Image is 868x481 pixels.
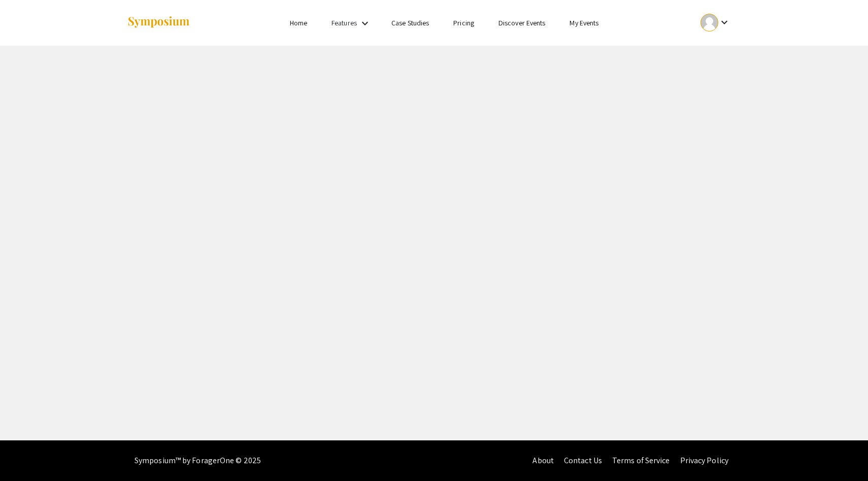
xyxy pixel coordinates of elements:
[331,18,357,27] a: Features
[135,440,261,481] div: Symposium™ by ForagerOne © 2025
[127,16,190,29] img: Symposium by ForagerOne
[680,455,728,466] a: Privacy Policy
[690,11,741,34] button: Expand account dropdown
[532,455,554,466] a: About
[612,455,670,466] a: Terms of Service
[564,455,602,466] a: Contact Us
[290,18,307,27] a: Home
[498,18,546,27] a: Discover Events
[825,435,860,473] iframe: Chat
[359,17,371,29] mat-icon: Expand Features list
[391,18,429,27] a: Case Studies
[570,18,598,27] a: My Events
[453,18,474,27] a: Pricing
[718,16,730,28] mat-icon: Expand account dropdown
